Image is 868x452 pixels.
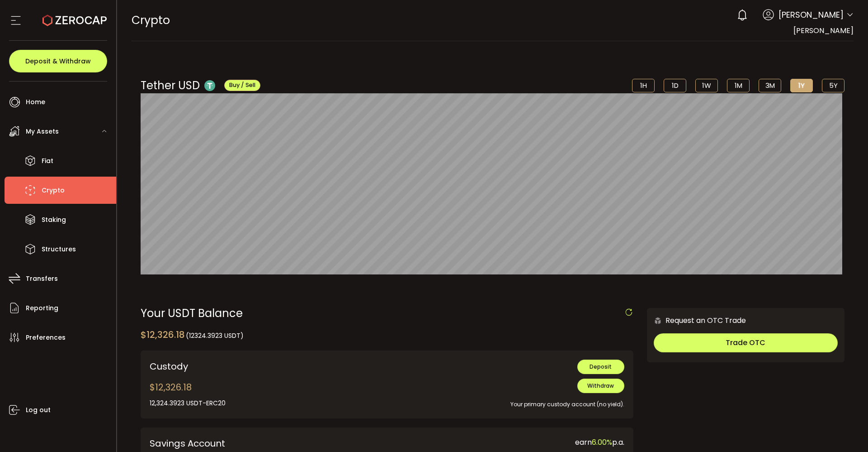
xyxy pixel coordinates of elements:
[577,360,624,374] button: Deposit
[150,360,340,373] div: Custody
[141,77,260,93] div: Tether USD
[727,79,750,92] li: 1M
[763,354,868,452] iframe: Chat Widget
[132,12,170,28] span: Crypto
[150,437,380,450] div: Savings Account
[186,331,244,340] span: (12324.3923 USDT)
[26,96,45,109] span: Home
[25,58,91,64] span: Deposit & Withdraw
[229,81,255,89] span: Buy / Sell
[726,337,765,348] span: Trade OTC
[150,380,226,408] div: $12,326.18
[664,79,686,92] li: 1D
[42,184,65,197] span: Crypto
[822,79,844,92] li: 5Y
[577,379,624,393] button: Withdraw
[575,437,624,447] span: earn p.a.
[224,80,260,91] button: Buy / Sell
[793,25,854,36] span: [PERSON_NAME]
[26,272,58,285] span: Transfers
[695,79,718,92] li: 1W
[353,393,624,409] div: Your primary custody account (no yield).
[42,154,53,168] span: Fiat
[647,315,746,326] div: Request an OTC Trade
[26,302,58,315] span: Reporting
[654,317,662,325] img: 6nGpN7MZ9FLuBP83NiajKbTRY4UzlzQtBKtCrLLspmCkSvCZHBKvY3NxgQaT5JnOQREvtQ257bXeeSTueZfAPizblJ+Fe8JwA...
[759,79,781,92] li: 3M
[150,399,226,408] div: 12,324.3923 USDT-ERC20
[141,308,633,319] div: Your USDT Balance
[590,363,612,370] span: Deposit
[632,79,655,92] li: 1H
[592,437,612,447] span: 6.00%
[654,333,838,352] button: Trade OTC
[778,9,844,21] span: [PERSON_NAME]
[790,79,813,92] li: 1Y
[26,125,59,138] span: My Assets
[587,382,614,389] span: Withdraw
[9,50,107,72] button: Deposit & Withdraw
[42,243,76,256] span: Structures
[141,328,244,341] div: $12,326.18
[26,404,51,417] span: Log out
[26,331,66,344] span: Preferences
[42,213,66,226] span: Staking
